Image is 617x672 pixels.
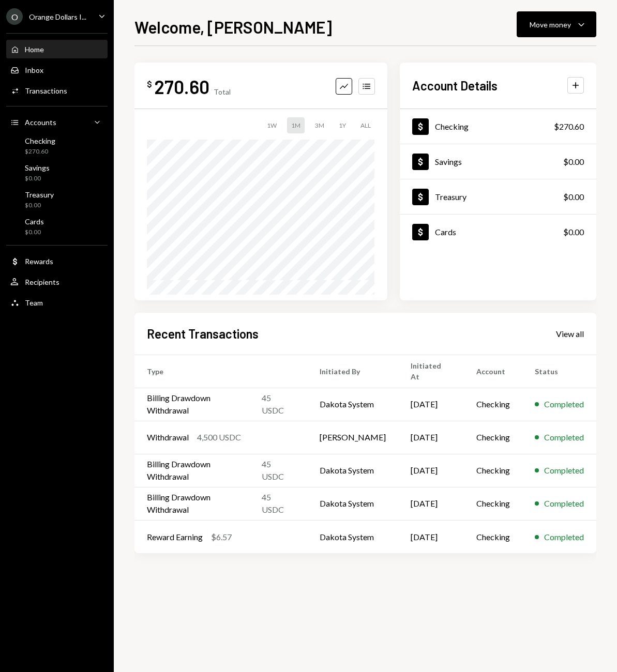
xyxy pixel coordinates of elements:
div: Home [25,45,44,54]
th: Initiated At [398,355,464,388]
div: Checking [435,121,469,131]
div: 1M [287,117,305,133]
td: Checking [464,487,522,520]
td: Dakota System [307,520,398,553]
div: Savings [25,163,50,172]
a: Cards$0.00 [400,215,596,249]
div: Transactions [25,86,67,95]
div: $0.00 [563,156,584,168]
div: 4,500 USDC [197,431,241,444]
td: Checking [464,388,522,421]
div: Move money [530,19,571,30]
td: Dakota System [307,487,398,520]
h1: Welcome, [PERSON_NAME] [134,17,332,37]
td: [DATE] [398,487,464,520]
a: Transactions [6,81,108,100]
div: $0.00 [563,191,584,203]
div: Rewards [25,257,53,266]
div: Completed [544,398,584,410]
div: Orange Dollars I... [29,12,86,21]
button: Move money [517,11,596,37]
div: Checking [25,136,55,145]
a: Savings$0.00 [400,144,596,179]
div: Accounts [25,118,56,127]
div: $0.00 [25,228,44,237]
div: Recipients [25,278,59,286]
div: Billing Drawdown Withdrawal [147,491,253,516]
div: 270.60 [154,75,209,98]
div: Inbox [25,66,43,74]
th: Account [464,355,522,388]
a: Accounts [6,113,108,131]
td: [DATE] [398,520,464,553]
a: View all [556,328,584,339]
div: Cards [25,217,44,226]
div: Team [25,298,43,307]
div: Treasury [435,192,466,202]
div: Billing Drawdown Withdrawal [147,392,253,417]
div: 1W [263,117,281,133]
a: Treasury$0.00 [400,179,596,214]
div: Savings [435,157,462,166]
a: Inbox [6,60,108,79]
div: 3M [311,117,328,133]
div: 45 USDC [262,392,295,417]
div: $ [147,79,152,89]
h2: Recent Transactions [147,325,259,342]
a: Team [6,293,108,312]
a: Checking$270.60 [6,133,108,158]
div: $0.00 [25,174,50,183]
div: Treasury [25,190,54,199]
div: Completed [544,531,584,543]
div: $270.60 [25,147,55,156]
td: Checking [464,421,522,454]
div: $270.60 [554,120,584,133]
a: Recipients [6,272,108,291]
a: Treasury$0.00 [6,187,108,212]
td: Dakota System [307,454,398,487]
td: Checking [464,520,522,553]
div: Completed [544,431,584,444]
div: $0.00 [563,226,584,238]
td: [DATE] [398,421,464,454]
div: Completed [544,464,584,477]
th: Type [134,355,307,388]
td: [DATE] [398,388,464,421]
div: 45 USDC [262,491,295,516]
a: Checking$270.60 [400,109,596,144]
div: Completed [544,497,584,510]
div: $6.57 [211,531,232,543]
div: 45 USDC [262,458,295,483]
th: Initiated By [307,355,398,388]
td: [DATE] [398,454,464,487]
div: 1Y [335,117,350,133]
h2: Account Details [412,77,498,94]
div: $0.00 [25,201,54,210]
a: Rewards [6,252,108,270]
div: Withdrawal [147,431,189,444]
div: O [6,8,23,25]
div: View all [556,329,584,339]
td: [PERSON_NAME] [307,421,398,454]
td: Dakota System [307,388,398,421]
td: Checking [464,454,522,487]
a: Cards$0.00 [6,214,108,239]
th: Status [522,355,596,388]
div: Reward Earning [147,531,203,543]
div: Cards [435,227,456,237]
div: Total [214,87,231,96]
div: Billing Drawdown Withdrawal [147,458,253,483]
a: Savings$0.00 [6,160,108,185]
div: ALL [356,117,375,133]
a: Home [6,40,108,58]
